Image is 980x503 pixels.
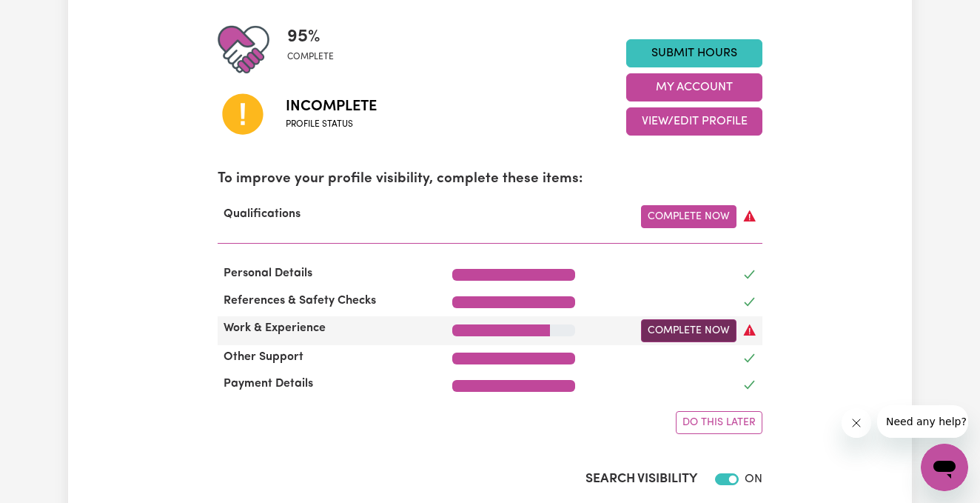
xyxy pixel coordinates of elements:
[585,470,697,489] label: Search Visibility
[218,378,319,390] span: Payment Details
[218,208,306,220] span: Qualifications
[842,408,871,438] iframe: Cerrar mensaje
[218,295,382,307] span: References & Safety Checks
[641,319,736,342] a: Complete Now
[641,205,736,228] a: Complete Now
[286,118,377,131] span: Profile status
[745,473,762,485] span: ON
[287,24,346,76] div: Profile completeness: 95%
[286,96,377,118] span: Incomplete
[287,50,334,64] span: complete
[218,169,762,190] p: To improve your profile visibility, complete these items:
[287,24,334,50] span: 95 %
[218,267,318,279] span: Personal Details
[877,405,968,438] iframe: Mensaje de la compañía
[626,39,762,67] a: Submit Hours
[676,411,762,434] button: Do this later
[921,444,968,491] iframe: Botón para iniciar la ventana de mensajería
[626,107,762,136] button: View/Edit Profile
[682,417,756,428] span: Do this later
[218,351,309,363] span: Other Support
[626,73,762,101] button: My Account
[218,322,332,334] span: Work & Experience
